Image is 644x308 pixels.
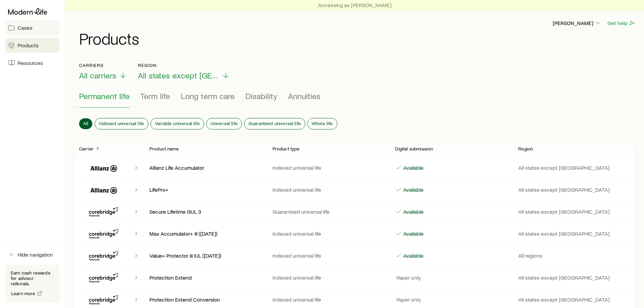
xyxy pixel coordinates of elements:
button: Whole life [308,118,337,129]
p: All states except [GEOGRAPHIC_DATA] [518,274,630,281]
p: Product name [149,146,179,151]
span: Long term care [181,91,235,101]
button: Get help [607,19,636,27]
p: Earn cash rewards for advisor referrals. [11,270,54,286]
p: Paper only [395,296,421,303]
span: Cases [18,24,32,31]
p: Digital submission [395,146,433,151]
p: Available [402,186,424,193]
p: Secure Lifetime GUL 3 [149,208,262,215]
p: All states except [GEOGRAPHIC_DATA] [518,208,630,215]
p: Carriers [79,63,127,68]
button: RegionAll states except [GEOGRAPHIC_DATA] [138,63,230,80]
p: Indexed universal life [272,274,385,281]
button: All [79,118,92,129]
button: Indexed universal life [95,118,148,129]
span: Products [18,42,39,49]
p: Available [402,208,424,215]
p: Indexed universal life [272,186,385,193]
div: Product types [79,91,630,108]
span: Resources [18,60,43,66]
p: Protection Extend [149,274,262,281]
p: Allianz Life Accumulator [149,164,262,171]
span: Learn more [11,291,35,296]
span: Hide navigation [18,251,53,258]
a: Resources [5,55,59,70]
span: Permanent life [79,91,129,101]
p: Available [402,164,424,171]
div: Earn cash rewards for advisor referrals.Learn more [5,265,59,303]
p: Guaranteed universal life [272,208,385,215]
p: Available [402,252,424,259]
span: Universal life [211,121,238,126]
button: Guaranteed universal life [244,118,305,129]
p: Indexed universal life [272,296,385,303]
p: All regions [518,252,630,259]
p: Region [138,63,230,68]
a: Products [5,38,59,53]
p: Available [402,230,424,237]
span: Annuities [288,91,320,101]
button: Hide navigation [5,247,59,262]
p: All states except [GEOGRAPHIC_DATA] [518,230,630,237]
button: Universal life [207,118,242,129]
p: Protection Extend Conversion [149,296,262,303]
p: Value+ Protector III IUL ([DATE]) [149,252,262,259]
p: Max Accumulator+ III ([DATE]) [149,230,262,237]
button: CarriersAll carriers [79,63,127,80]
p: Indexed universal life [272,230,385,237]
span: Term life [140,91,170,101]
h1: Products [79,30,636,46]
p: [PERSON_NAME] [553,20,601,26]
span: All states except [GEOGRAPHIC_DATA] [138,71,219,80]
p: LifePro+ [149,186,262,193]
p: Indexed universal life [272,164,385,171]
p: Indexed universal life [272,252,385,259]
p: Product type [272,146,300,151]
p: Region [518,146,533,151]
p: Carrier [79,146,94,151]
button: Variable universal life [151,118,204,129]
p: Accessing as [PERSON_NAME] [318,2,391,8]
span: Disability [245,91,277,101]
p: All states except [GEOGRAPHIC_DATA] [518,164,630,171]
span: All [83,121,88,126]
a: Cases [5,20,59,35]
button: [PERSON_NAME] [552,19,602,27]
span: Whole life [312,121,333,126]
span: Guaranteed universal life [248,121,301,126]
p: All states except [GEOGRAPHIC_DATA] [518,296,630,303]
span: Indexed universal life [99,121,144,126]
span: All carriers [79,71,116,80]
span: Variable universal life [155,121,200,126]
p: Paper only [395,274,421,281]
p: All states except [GEOGRAPHIC_DATA] [518,186,630,193]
